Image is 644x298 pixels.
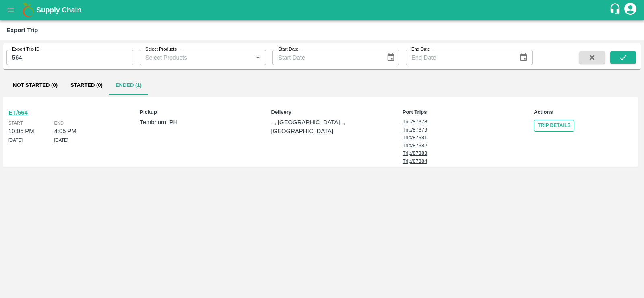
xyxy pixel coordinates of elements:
a: Trip/87383 [402,149,503,157]
div: account of current user [623,2,638,18]
span: [DATE] [8,138,23,142]
label: Select Products [145,46,177,53]
strong: Actions [534,109,553,115]
button: Ended (1) [109,76,148,95]
div: 10:05 PM [8,127,34,136]
a: ET/564 [8,109,28,116]
input: Start Date [272,50,380,65]
a: Trip/87381 [402,134,503,142]
label: End Date [411,46,430,53]
p: Tembhurni PH [140,118,240,127]
strong: Port Trips [402,109,427,115]
button: Choose date [383,50,398,65]
span: Start [8,121,23,125]
button: Not Started (0) [6,76,64,95]
input: Select Products [142,52,251,63]
img: logo [20,2,36,18]
a: Trip/87379 [402,126,503,134]
label: Start Date [278,46,298,53]
a: Trip Details [534,120,574,132]
input: Enter Trip ID [6,50,133,65]
strong: Pickup [140,109,157,115]
a: Trip/87378 [402,118,503,126]
div: Export Trip [6,25,38,35]
span: [DATE] [54,138,68,142]
button: open drawer [2,1,20,19]
p: , , [GEOGRAPHIC_DATA], , [GEOGRAPHIC_DATA], [271,118,372,136]
div: 4:05 PM [54,127,76,136]
a: Supply Chain [36,4,609,16]
a: Trip/87384 [402,157,503,165]
button: Choose date [516,50,531,65]
a: Trip/87382 [402,142,503,150]
strong: Delivery [271,109,292,115]
b: Supply Chain [36,6,81,14]
button: Started (0) [64,76,109,95]
span: End [54,121,64,125]
input: End Date [406,50,513,65]
div: customer-support [609,3,623,17]
label: Export Trip ID [12,46,39,53]
button: Open [253,52,263,63]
